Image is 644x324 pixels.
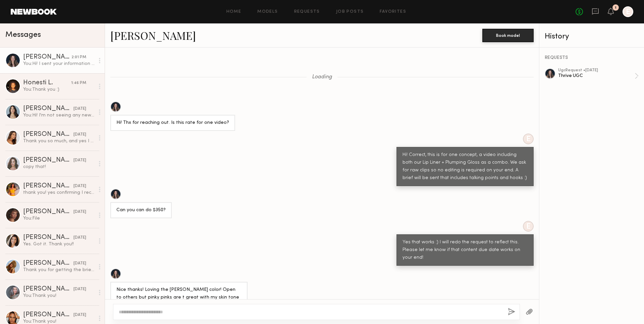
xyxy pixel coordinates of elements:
div: You: Thank you :) [23,86,95,93]
div: [DATE] [73,209,86,215]
div: Nice thanks! Loving the [PERSON_NAME] color! Open to others but pinky pinks are t great with my s... [116,286,241,302]
a: Favorites [380,10,406,14]
div: thank you! yes confirming I received them :) [23,189,95,196]
a: Models [257,10,278,14]
div: copy that! [23,164,95,170]
div: [PERSON_NAME] [23,105,73,112]
a: E [623,6,633,17]
div: 1:46 PM [71,80,86,86]
div: [DATE] [73,106,86,112]
button: Book model [482,29,534,42]
div: [PERSON_NAME] [23,312,73,318]
a: Job Posts [336,10,364,14]
div: [DATE] [73,286,86,293]
div: Yes that works :) I will redo the request to reflect this. Please let me know if that content due... [402,239,528,262]
div: Thank you for getting the brief . Yes I want to deliver to you the best quality content all aroun... [23,267,95,273]
div: 2:01 PM [71,54,86,61]
div: [PERSON_NAME] [23,183,73,189]
a: Home [226,10,241,14]
div: [DATE] [73,157,86,164]
div: REQUESTS [545,56,639,60]
div: Can you can do $350? [116,207,166,214]
div: [DATE] [73,235,86,241]
div: You: File [23,215,95,222]
span: Messages [5,31,41,39]
a: Requests [294,10,320,14]
div: Thrive UGC [558,73,635,79]
a: [PERSON_NAME] [110,28,196,43]
div: ugc Request • [DATE] [558,68,635,73]
div: History [545,33,639,40]
div: [PERSON_NAME] [23,286,73,293]
div: You: Hi! I sent your information to our influencer manager for future mailers 🥰 In the meantime w... [23,61,95,67]
div: [DATE] [73,260,86,267]
div: [DATE] [73,183,86,189]
div: Thank you so much, and yes I received the package :). [23,138,95,144]
div: [PERSON_NAME] [23,234,73,241]
div: You: Thank you! [23,293,95,299]
div: 1 [615,6,616,10]
div: Hi! Correct, this is for one concept, a video including both our Lip Liner + Plumping Gloss as a ... [402,151,528,182]
div: [DATE] [73,312,86,318]
div: [PERSON_NAME] [23,131,73,138]
a: Book model [482,32,534,38]
a: ugcRequest •[DATE]Thrive UGC [558,68,639,84]
div: [PERSON_NAME] [23,260,73,267]
div: [PERSON_NAME] [23,157,73,164]
div: [PERSON_NAME] [23,54,71,61]
div: [DATE] [73,132,86,138]
div: Hi! Thx for reaching out. Is this rate for one video? [116,119,229,127]
div: You: Hi! I'm not seeing any new content in your folder :) [23,112,95,118]
div: Yes. Got it. Thank you!! [23,241,95,247]
div: Honesti L. [23,80,71,86]
div: [PERSON_NAME] [23,209,73,215]
span: Loading [312,74,332,80]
